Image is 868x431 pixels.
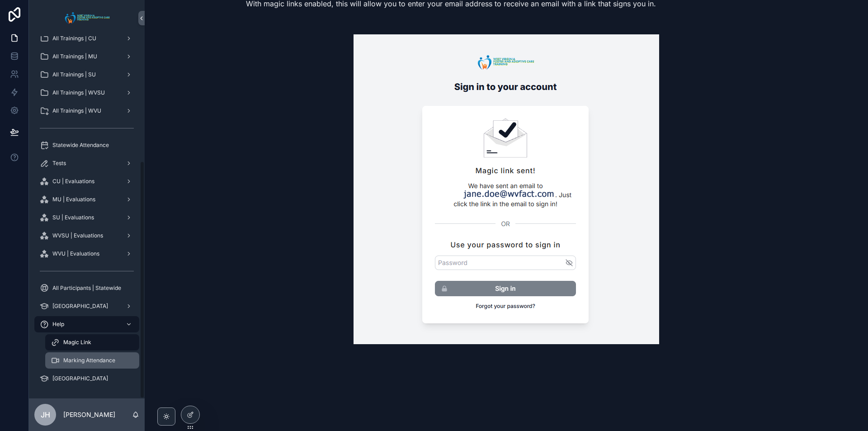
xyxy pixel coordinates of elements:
span: JH [41,409,50,420]
a: Magic Link [45,334,139,350]
span: Help [52,321,64,328]
span: MU | Evaluations [52,196,95,203]
span: Magic Link [63,339,91,346]
span: All Trainings | MU [52,53,97,60]
a: CU | Evaluations [34,173,139,189]
a: All Trainings | MU [34,48,139,65]
span: All Trainings | WVSU [52,89,105,96]
span: All Trainings | WVU [52,107,101,114]
a: MU | Evaluations [34,191,139,208]
a: Help [34,316,139,332]
span: SU | Evaluations [52,214,94,221]
a: Statewide Attendance [34,137,139,153]
span: All Trainings | SU [52,71,96,78]
span: WVU | Evaluations [52,250,99,257]
a: [GEOGRAPHIC_DATA] [34,298,139,314]
span: Marking Attendance [63,357,115,364]
a: WVSU | Evaluations [34,227,139,244]
div: scrollable content [29,36,145,398]
span: All Trainings | CU [52,35,96,42]
a: All Participants | Statewide [34,280,139,296]
a: All Trainings | CU [34,30,139,47]
a: All Trainings | SU [34,66,139,83]
span: Tests [52,160,66,167]
span: Statewide Attendance [52,142,109,149]
a: SU | Evaluations [34,209,139,226]
a: Marking Attendance [45,352,139,369]
span: WVSU | Evaluations [52,232,103,239]
a: Tests [34,155,139,171]
span: All Participants | Statewide [52,284,121,292]
a: All Trainings | WVU [34,103,139,119]
span: CU | Evaluations [52,178,94,185]
a: WVU | Evaluations [34,246,139,262]
img: App logo [62,11,112,25]
img: 28164-MagicLink.PNG [354,34,659,344]
span: [GEOGRAPHIC_DATA] [52,303,108,310]
span: [GEOGRAPHIC_DATA] [52,375,108,382]
p: [PERSON_NAME] [63,410,115,419]
a: All Trainings | WVSU [34,85,139,101]
a: [GEOGRAPHIC_DATA] [34,370,139,387]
